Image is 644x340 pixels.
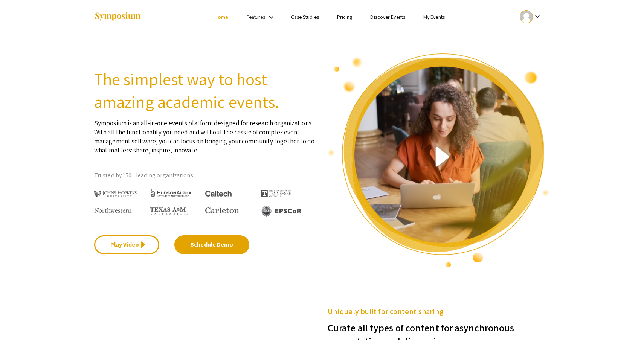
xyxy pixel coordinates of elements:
[423,14,445,20] a: My Events
[328,306,550,317] h5: Uniquely built for content sharing
[291,14,319,20] a: Case Studies
[174,235,249,254] a: Schedule Demo
[94,170,316,181] p: Trusted by 150+ leading organizations
[94,191,137,198] img: Johns Hopkins University
[94,235,159,254] a: Play Video
[6,306,32,334] iframe: Chat
[328,53,550,268] img: video overview of Symposium
[150,207,188,215] img: Texas A&M University
[205,207,239,213] img: Carleton
[94,113,316,155] p: Symposium is an all-in-one events platform designed for research organizations. With all the func...
[94,12,141,22] img: Symposium by ForagerOne
[94,208,132,212] img: Northwestern
[261,190,291,197] img: The University of Tennessee
[337,14,353,20] a: Pricing
[533,12,542,21] mat-icon: Expand account dropdown
[205,191,232,197] img: Caltech
[261,206,302,217] img: EPSCOR
[370,14,405,20] a: Discover Events
[247,14,266,20] a: Features
[150,188,192,197] img: HudsonAlpha
[512,8,550,25] button: Expand account dropdown
[267,13,276,22] mat-icon: Expand Features list
[214,14,228,20] a: Home
[94,68,316,113] h2: The simplest way to host amazing academic events.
